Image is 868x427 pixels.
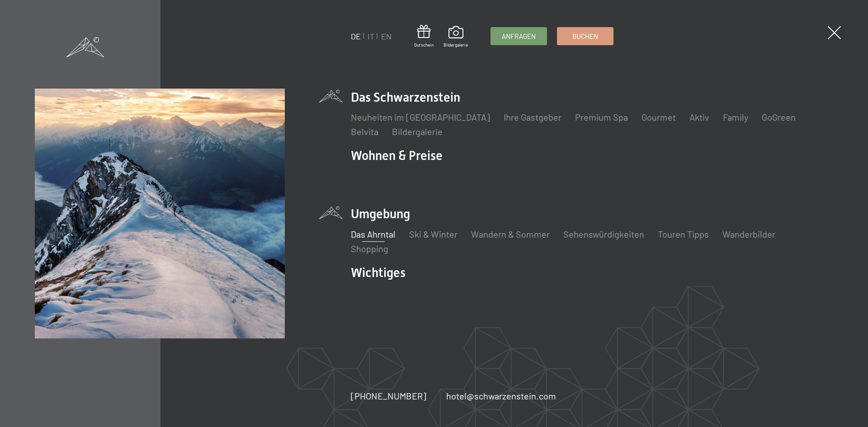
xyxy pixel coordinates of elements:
a: Gutschein [414,25,434,48]
a: Touren Tipps [658,229,709,239]
a: hotel@schwarzenstein.com [446,389,556,402]
a: Bildergalerie [392,126,443,137]
a: Wanderbilder [722,229,775,239]
a: Gourmet [642,112,676,122]
a: Ski & Winter [409,229,458,239]
a: Sehenswürdigkeiten [563,229,644,239]
a: EN [381,31,392,41]
a: Family [723,112,748,122]
a: Premium Spa [575,112,628,122]
span: Gutschein [414,42,434,48]
a: DE [351,31,361,41]
a: Neuheiten im [GEOGRAPHIC_DATA] [351,112,490,122]
a: Bildergalerie [443,26,468,48]
a: IT [368,31,374,41]
a: Ihre Gastgeber [504,112,561,122]
a: Shopping [351,243,388,254]
a: Wandern & Sommer [471,229,550,239]
span: Buchen [572,32,598,41]
a: Das Ahrntal [351,229,396,239]
a: Aktiv [689,112,709,122]
a: [PHONE_NUMBER] [351,389,426,402]
a: Belvita [351,126,378,137]
span: Anfragen [502,32,536,41]
span: Bildergalerie [443,42,468,48]
a: Buchen [557,28,613,45]
a: Anfragen [491,28,547,45]
a: GoGreen [762,112,796,122]
span: [PHONE_NUMBER] [351,390,426,401]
